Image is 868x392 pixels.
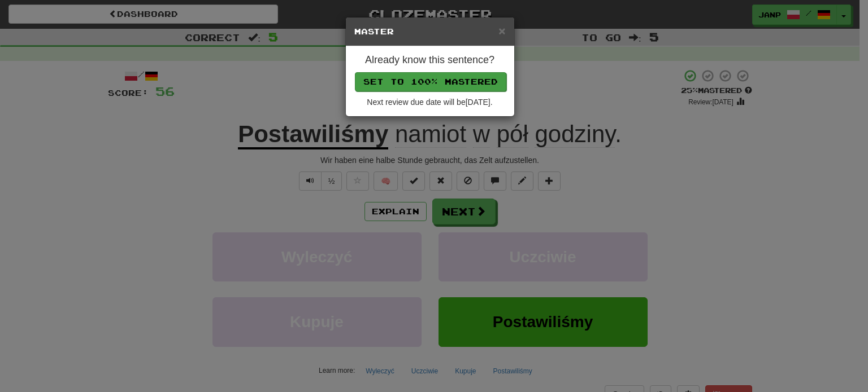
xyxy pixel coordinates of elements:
div: Next review due date will be [DATE] . [354,96,506,108]
h4: Already know this sentence? [354,55,506,66]
h5: Master [354,26,506,37]
span: × [498,24,505,37]
button: Set to 100% Mastered [355,72,506,91]
button: Close [498,25,505,37]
